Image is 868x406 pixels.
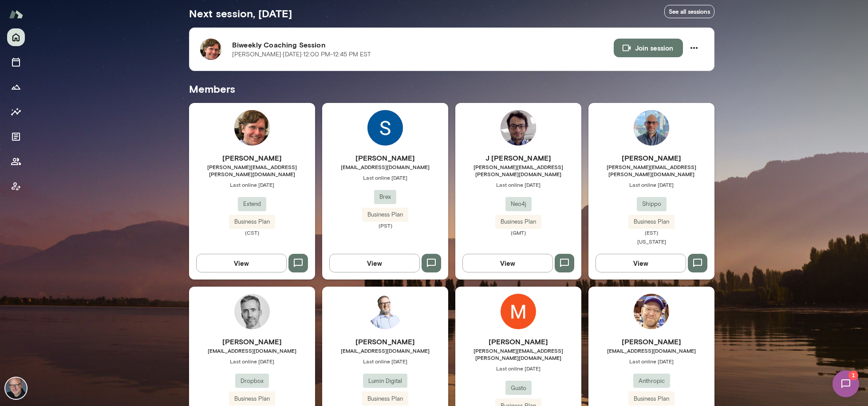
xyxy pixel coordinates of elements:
[588,358,714,365] span: Last online [DATE]
[374,193,396,201] span: Brex
[634,110,669,146] img: Neil Patel
[322,222,448,229] span: (PST)
[7,78,25,96] button: Growth Plan
[189,82,714,96] h5: Members
[329,254,420,272] button: View
[637,238,666,244] span: [US_STATE]
[633,377,670,386] span: Anthropic
[189,153,315,163] h6: [PERSON_NAME]
[189,163,315,177] span: [PERSON_NAME][EMAIL_ADDRESS][PERSON_NAME][DOMAIN_NAME]
[7,153,25,170] button: Members
[322,358,448,365] span: Last online [DATE]
[588,163,714,177] span: [PERSON_NAME][EMAIL_ADDRESS][PERSON_NAME][DOMAIN_NAME]
[229,394,275,403] span: Business Plan
[455,153,581,163] h6: J [PERSON_NAME]
[322,347,448,354] span: [EMAIL_ADDRESS][DOMAIN_NAME]
[196,254,287,272] button: View
[362,394,408,403] span: Business Plan
[322,336,448,347] h6: [PERSON_NAME]
[588,336,714,347] h6: [PERSON_NAME]
[189,181,315,188] span: Last online [DATE]
[505,384,532,393] span: Gusto
[229,217,275,226] span: Business Plan
[495,217,541,226] span: Business Plan
[367,110,403,146] img: Sumit Mallick
[5,378,27,399] img: Nick Gould
[628,217,675,226] span: Business Plan
[588,347,714,354] span: [EMAIL_ADDRESS][DOMAIN_NAME]
[505,200,532,209] span: Neo4j
[322,153,448,163] h6: [PERSON_NAME]
[362,210,408,219] span: Business Plan
[7,128,25,146] button: Documents
[235,377,269,386] span: Dropbox
[588,153,714,163] h6: [PERSON_NAME]
[588,229,714,236] span: (EST)
[189,347,315,354] span: [EMAIL_ADDRESS][DOMAIN_NAME]
[363,377,407,386] span: Lumin Digital
[7,53,25,71] button: Sessions
[634,294,669,329] img: Rob Hester
[189,229,315,236] span: (CST)
[455,229,581,236] span: (GMT)
[238,200,266,209] span: Extend
[234,110,270,146] img: Jonathan Sims
[322,163,448,170] span: [EMAIL_ADDRESS][DOMAIN_NAME]
[462,254,553,272] button: View
[628,394,675,403] span: Business Plan
[189,336,315,347] h6: [PERSON_NAME]
[189,358,315,365] span: Last online [DATE]
[455,347,581,361] span: [PERSON_NAME][EMAIL_ADDRESS][PERSON_NAME][DOMAIN_NAME]
[588,181,714,188] span: Last online [DATE]
[455,336,581,347] h6: [PERSON_NAME]
[637,200,667,209] span: Shippo
[455,181,581,188] span: Last online [DATE]
[7,103,25,121] button: Insights
[501,110,536,146] img: J Barrasa
[367,294,403,329] img: Mike West
[614,39,683,57] button: Join session
[596,254,686,272] button: View
[7,28,25,46] button: Home
[232,50,371,59] p: [PERSON_NAME] · [DATE] · 12:00 PM-12:45 PM EST
[322,174,448,181] span: Last online [DATE]
[7,177,25,195] button: Client app
[234,294,270,329] img: George Baier IV
[501,294,536,329] img: Mike Hardy
[664,5,714,19] a: See all sessions
[455,365,581,372] span: Last online [DATE]
[232,39,614,50] h6: Biweekly Coaching Session
[9,6,23,23] img: Mento
[189,6,292,20] h5: Next session, [DATE]
[455,163,581,177] span: [PERSON_NAME][EMAIL_ADDRESS][PERSON_NAME][DOMAIN_NAME]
